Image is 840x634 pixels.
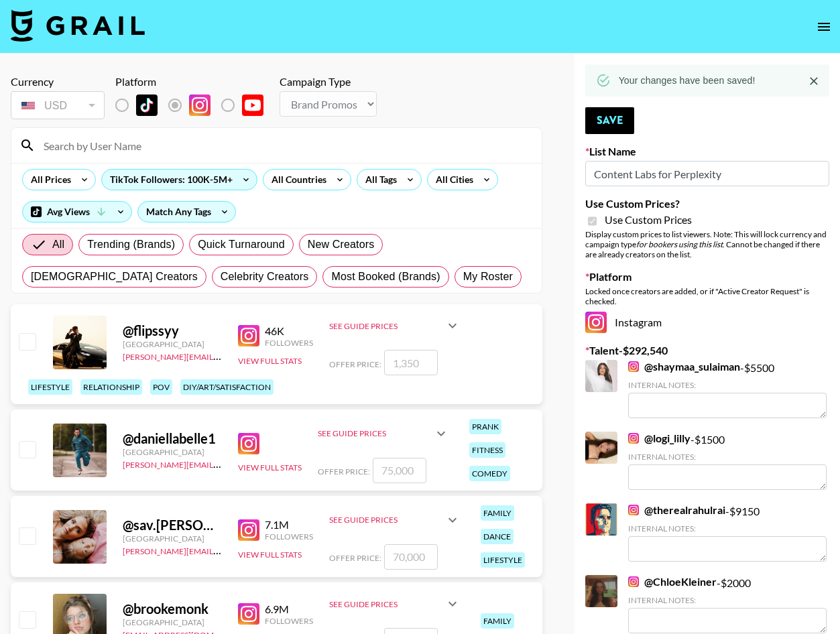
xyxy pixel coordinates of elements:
[463,269,513,285] span: My Roster
[265,531,313,542] div: Followers
[11,75,105,88] div: Currency
[481,613,514,629] div: family
[23,202,131,222] div: Avg Views
[329,504,461,536] div: See Guide Prices
[481,529,514,544] div: dance
[136,94,158,116] img: TikTok
[628,433,639,444] img: Instagram
[628,503,725,517] a: @therealrahulrai
[585,229,829,259] div: Display custom prices to list viewers. Note: This will lock currency and campaign type . Cannot b...
[265,324,313,338] div: 46K
[804,71,824,91] button: Close
[102,170,257,190] div: TikTok Followers: 100K-5M+
[123,600,222,617] div: @ brookemonk
[628,380,827,390] div: Internal Notes:
[628,505,639,515] img: Instagram
[428,170,476,190] div: All Cities
[123,457,321,470] a: [PERSON_NAME][EMAIL_ADDRESS][DOMAIN_NAME]
[87,237,175,253] span: Trending (Brands)
[11,9,145,42] img: Grail Talent
[238,325,259,346] img: Instagram
[318,466,370,477] span: Offer Price:
[329,599,444,609] div: See Guide Prices
[318,418,449,450] div: See Guide Prices
[115,75,274,88] div: Platform
[329,310,461,342] div: See Guide Prices
[329,321,444,331] div: See Guide Prices
[238,433,259,454] img: Instagram
[280,75,377,88] div: Campaign Type
[628,360,827,418] div: - $ 5500
[242,94,263,116] img: YouTube
[329,553,381,563] span: Offer Price:
[238,550,302,560] button: View Full Stats
[123,339,222,349] div: [GEOGRAPHIC_DATA]
[585,344,829,357] label: Talent - $ 292,540
[52,237,64,253] span: All
[123,430,222,447] div: @ daniellabelle1
[123,517,222,533] div: @ sav.[PERSON_NAME]
[628,595,827,605] div: Internal Notes:
[469,419,501,434] div: prank
[373,458,426,483] input: 75,000
[123,617,222,627] div: [GEOGRAPHIC_DATA]
[628,576,639,587] img: Instagram
[265,603,313,616] div: 6.9M
[28,379,72,395] div: lifestyle
[13,94,102,117] div: USD
[123,447,222,457] div: [GEOGRAPHIC_DATA]
[585,312,829,333] div: Instagram
[628,361,639,372] img: Instagram
[308,237,375,253] span: New Creators
[189,94,211,116] img: Instagram
[318,428,433,438] div: See Guide Prices
[80,379,142,395] div: relationship
[329,515,444,525] div: See Guide Prices
[636,239,723,249] em: for bookers using this list
[238,519,259,541] img: Instagram
[619,68,756,92] div: Your changes have been saved!
[263,170,329,190] div: All Countries
[238,462,302,472] button: View Full Stats
[265,338,313,348] div: Followers
[628,503,827,562] div: - $ 9150
[585,270,829,283] label: Platform
[628,523,827,533] div: Internal Notes:
[150,379,172,395] div: pov
[31,269,198,285] span: [DEMOGRAPHIC_DATA] Creators
[221,269,309,285] span: Celebrity Creators
[384,544,438,570] input: 70,000
[628,432,827,490] div: - $ 1500
[585,145,829,158] label: List Name
[628,432,691,445] a: @logi_lilly
[628,360,740,373] a: @shaymaa_sulaiman
[811,13,837,40] button: open drawer
[23,170,74,190] div: All Prices
[331,269,440,285] span: Most Booked (Brands)
[605,213,692,227] span: Use Custom Prices
[123,544,321,556] a: [PERSON_NAME][EMAIL_ADDRESS][DOMAIN_NAME]
[357,170,400,190] div: All Tags
[198,237,285,253] span: Quick Turnaround
[585,107,634,134] button: Save
[585,197,829,210] label: Use Custom Prices?
[265,518,313,531] div: 7.1M
[585,286,829,306] div: Locked once creators are added, or if "Active Creator Request" is checked.
[469,442,505,458] div: fitness
[481,505,514,521] div: family
[329,588,461,620] div: See Guide Prices
[123,349,321,362] a: [PERSON_NAME][EMAIL_ADDRESS][DOMAIN_NAME]
[628,575,717,588] a: @ChloeKleiner
[138,202,235,222] div: Match Any Tags
[384,350,438,375] input: 1,350
[585,312,607,333] img: Instagram
[238,356,302,366] button: View Full Stats
[238,603,259,625] img: Instagram
[265,616,313,626] div: Followers
[123,322,222,339] div: @ flipssyy
[329,359,381,369] span: Offer Price:
[123,533,222,544] div: [GEOGRAPHIC_DATA]
[11,88,105,122] div: Currency is locked to USD
[36,135,534,156] input: Search by User Name
[628,575,827,633] div: - $ 2000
